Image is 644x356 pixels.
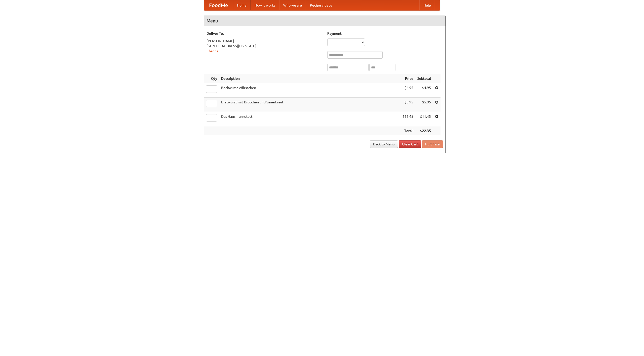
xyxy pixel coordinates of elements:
[204,0,233,10] a: FoodMe
[327,31,443,36] h5: Payment:
[233,0,251,10] a: Home
[306,0,336,10] a: Recipe videos
[207,49,219,53] a: Change
[219,112,400,126] td: Das Hausmannskost
[219,74,400,83] th: Description
[419,0,435,10] a: Help
[207,44,322,49] div: [STREET_ADDRESS][US_STATE]
[400,83,415,98] td: $4.95
[251,0,279,10] a: How it works
[415,112,433,126] td: $11.45
[415,74,433,83] th: Subtotal
[207,31,322,36] h5: Deliver To:
[422,140,443,148] button: Purchase
[207,38,322,44] div: [PERSON_NAME]
[370,140,398,148] a: Back to Menu
[415,83,433,98] td: $4.95
[400,126,415,136] th: Total:
[400,98,415,112] td: $5.95
[204,16,446,26] h4: Menu
[219,98,400,112] td: Bratwurst mit Brötchen und Sauerkraut
[400,112,415,126] td: $11.45
[204,74,219,83] th: Qty
[219,83,400,98] td: Bockwurst Würstchen
[415,126,433,136] th: $22.35
[400,74,415,83] th: Price
[415,98,433,112] td: $5.95
[399,140,421,148] a: Clear Cart
[279,0,306,10] a: Who we are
